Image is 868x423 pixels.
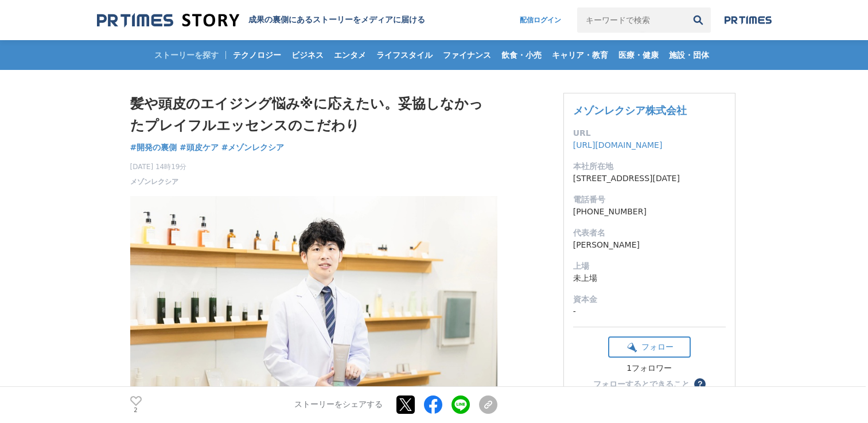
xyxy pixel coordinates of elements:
[372,40,437,70] a: ライフスタイル
[614,50,663,60] span: 医療・健康
[696,380,704,388] span: ？
[329,50,371,60] span: エンタメ
[372,50,437,60] span: ライフスタイル
[294,400,383,410] p: ストーリーをシェアする
[130,93,497,137] h1: 髪や頭皮のエイジング悩み※に応えたい。妥協しなかったプレイフルエッセンスのこだわり
[438,40,496,70] a: ファイナンス
[329,40,371,70] a: エンタメ
[573,104,687,116] a: メゾンレクシア株式会社
[694,378,706,390] button: ？
[287,50,328,60] span: ビジネス
[547,40,613,70] a: キャリア・教育
[573,293,726,305] dt: 資本金
[573,227,726,239] dt: 代表者名
[130,162,187,172] span: [DATE] 14時19分
[180,142,219,152] span: #頭皮ケア
[725,15,772,25] img: prtimes
[497,50,546,60] span: 飲食・小売
[228,40,286,70] a: テクノロジー
[547,50,613,60] span: キャリア・教育
[573,127,726,139] dt: URL
[573,160,726,173] dt: 本社所在地
[614,40,663,70] a: 医療・健康
[608,363,691,374] div: 1フォロワー
[573,239,726,251] dd: [PERSON_NAME]
[573,173,726,185] dd: [STREET_ADDRESS][DATE]
[664,50,714,60] span: 施設・団体
[287,40,328,70] a: ビジネス
[573,194,726,206] dt: 電話番号
[438,50,496,60] span: ファイナンス
[130,408,142,413] p: 2
[686,7,711,33] button: 検索
[497,40,546,70] a: 飲食・小売
[221,142,285,152] span: #メゾンレクシア
[573,140,663,150] a: [URL][DOMAIN_NAME]
[130,142,177,152] span: #開発の裏側
[664,40,714,70] a: 施設・団体
[130,142,177,154] a: #開発の裏側
[97,13,239,28] img: 成果の裏側にあるストーリーをメディアに届ける
[573,272,726,284] dd: 未上場
[573,260,726,272] dt: 上場
[221,142,285,154] a: #メゾンレクシア
[608,336,691,358] button: フォロー
[248,15,425,25] h2: 成果の裏側にあるストーリーをメディアに届ける
[593,380,690,388] div: フォローするとできること
[180,142,219,154] a: #頭皮ケア
[573,305,726,318] dd: -
[130,177,178,187] a: メゾンレクシア
[573,206,726,218] dd: [PHONE_NUMBER]
[577,7,686,33] input: キーワードで検索
[97,13,425,28] a: 成果の裏側にあるストーリーをメディアに届ける 成果の裏側にあるストーリーをメディアに届ける
[508,7,573,33] a: 配信ログイン
[228,50,286,60] span: テクノロジー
